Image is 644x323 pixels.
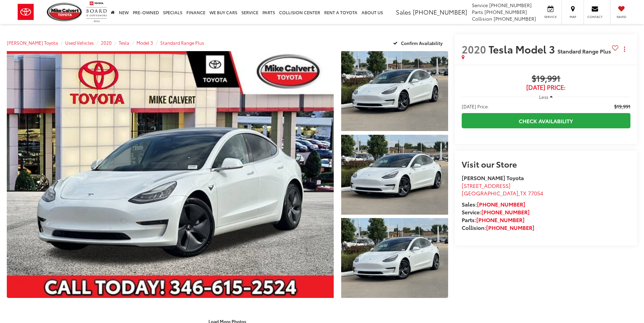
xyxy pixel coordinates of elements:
a: [PHONE_NUMBER] [476,216,525,223]
span: , [462,189,543,197]
a: [PHONE_NUMBER] [481,208,530,216]
img: Mike Calvert Toyota [47,3,83,21]
a: [PHONE_NUMBER] [486,223,534,231]
span: [PHONE_NUMBER] [494,15,536,22]
span: $19,991 [614,103,630,110]
img: 2020 Tesla Model 3 Standard Range Plus [340,217,449,299]
a: Model 3 [136,40,153,46]
a: Tesla [119,40,129,46]
h2: Visit our Store [462,159,630,168]
span: Saved [614,15,629,19]
span: [DATE] Price: [462,103,489,110]
span: Parts [472,8,483,15]
span: [PHONE_NUMBER] [484,8,527,15]
span: TX [520,189,527,197]
strong: Collision: [462,223,534,231]
img: 2020 Tesla Model 3 Standard Range Plus [340,50,449,132]
button: Actions [619,43,630,55]
button: Confirm Availability [389,37,448,49]
strong: Parts: [462,216,525,223]
a: [STREET_ADDRESS] [GEOGRAPHIC_DATA],TX 77054 [462,181,543,197]
a: Expand Photo 3 [341,218,448,298]
span: 77054 [528,189,543,197]
span: Sales [396,7,411,16]
span: [PHONE_NUMBER] [413,7,467,16]
strong: Sales: [462,200,525,208]
a: Used Vehicles [65,40,94,46]
span: [STREET_ADDRESS] [462,181,511,189]
span: [DATE] Price: [462,84,630,91]
span: Less [539,94,548,100]
a: Expand Photo 1 [341,51,448,131]
span: Collision [472,15,492,22]
a: 2020 [101,40,112,46]
span: Tesla Model 3 [489,42,557,56]
span: dropdown dots [624,46,625,52]
a: Check Availability [462,113,630,128]
span: [PHONE_NUMBER] [489,2,532,8]
span: Service [543,15,558,19]
a: [PERSON_NAME] Toyota [7,40,58,46]
span: $19,991 [462,74,630,84]
span: Map [565,15,580,19]
a: Standard Range Plus [160,40,204,46]
img: 2020 Tesla Model 3 Standard Range Plus [340,134,449,215]
span: [GEOGRAPHIC_DATA] [462,189,518,197]
strong: Service: [462,208,530,216]
span: 2020 [462,42,486,56]
a: [PHONE_NUMBER] [477,200,525,208]
span: Contact [587,15,603,19]
span: Standard Range Plus [557,47,611,55]
span: Service [472,2,488,8]
button: Less [536,91,556,103]
strong: [PERSON_NAME] Toyota [462,174,524,181]
span: Confirm Availability [401,40,443,46]
a: Expand Photo 0 [7,51,334,298]
a: Expand Photo 2 [341,135,448,215]
img: 2020 Tesla Model 3 Standard Range Plus [3,50,337,299]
